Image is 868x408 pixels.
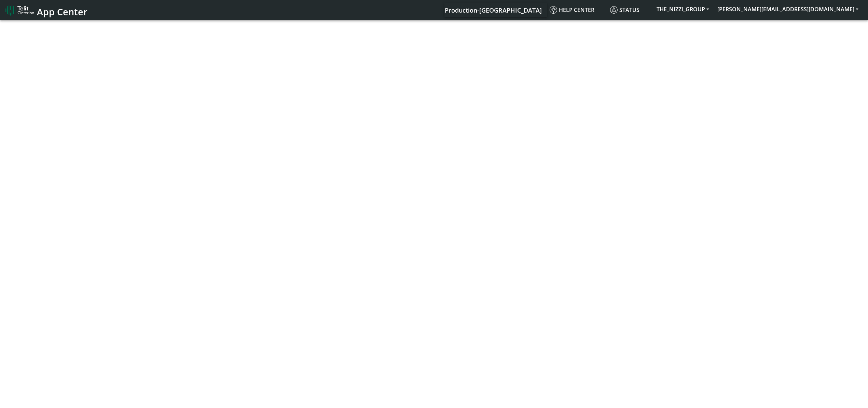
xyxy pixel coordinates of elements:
[445,6,542,14] span: Production-[GEOGRAPHIC_DATA]
[444,3,541,17] a: Your current platform instance
[37,5,87,18] span: App Center
[5,3,86,17] a: App Center
[550,6,557,14] img: knowledge.svg
[610,6,639,14] span: Status
[607,3,652,17] a: Status
[550,6,594,14] span: Help center
[610,6,618,14] img: status.svg
[547,3,607,17] a: Help center
[713,3,863,15] button: [PERSON_NAME][EMAIL_ADDRESS][DOMAIN_NAME]
[652,3,713,15] button: THE_NIZZI_GROUP
[5,5,34,16] img: logo-telit-cinterion-gw-new.png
